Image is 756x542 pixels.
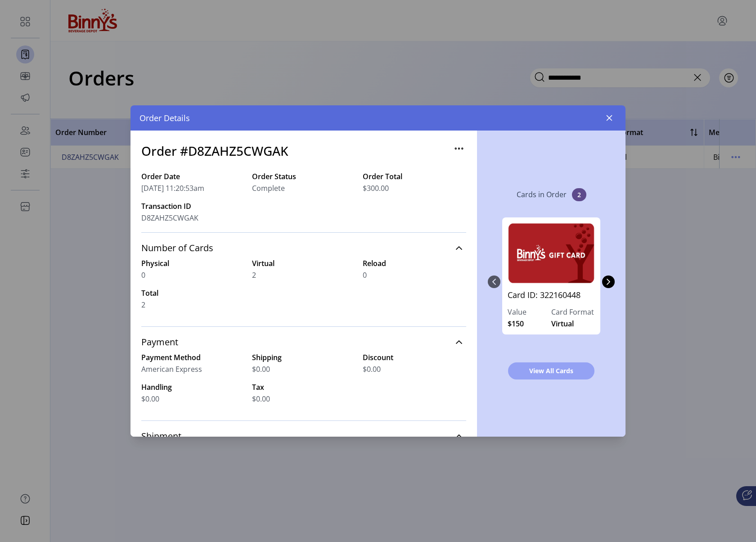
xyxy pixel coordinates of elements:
[141,364,202,375] span: American Express
[572,188,586,201] span: 2
[141,352,245,363] label: Payment Method
[363,171,466,182] label: Order Total
[363,258,466,269] label: Reload
[508,318,524,329] span: $150
[363,352,466,363] label: Discount
[508,289,595,307] a: Card ID: 322160448
[252,364,270,375] span: $0.00
[363,183,389,194] span: $300.00
[141,352,466,415] div: Payment
[141,258,466,321] div: Number of Cards
[141,244,213,253] span: Number of Cards
[252,270,256,280] span: 2
[141,183,204,194] span: [DATE] 11:20:53am
[141,332,466,352] a: Payment
[602,276,615,288] button: Next Page
[363,270,367,280] span: 0
[141,338,178,347] span: Payment
[141,382,245,393] label: Handling
[139,112,190,124] span: Order Details
[141,393,159,404] span: $0.00
[252,382,355,393] label: Tax
[517,189,567,200] p: Cards in Order
[141,212,198,223] span: D8ZAHZ5CWGAK
[508,223,595,284] img: 322160448
[141,238,466,258] a: Number of Cards
[252,393,270,404] span: $0.00
[141,288,245,298] label: Total
[252,258,355,269] label: Virtual
[252,352,355,363] label: Shipping
[141,141,288,160] h3: Order #D8ZAHZ5CWGAK
[252,183,285,194] span: Complete
[551,318,574,329] span: Virtual
[551,307,595,317] label: Card Format
[363,364,381,375] span: $0.00
[141,432,181,441] span: Shipment
[520,366,583,375] span: View All Cards
[252,171,355,182] label: Order Status
[508,362,594,379] button: View All Cards
[141,270,145,280] span: 0
[141,258,245,269] label: Physical
[141,426,466,446] a: Shipment
[508,307,551,317] label: Value
[141,171,245,182] label: Order Date
[500,208,602,355] div: 0
[141,201,245,212] label: Transaction ID
[141,299,145,310] span: 2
